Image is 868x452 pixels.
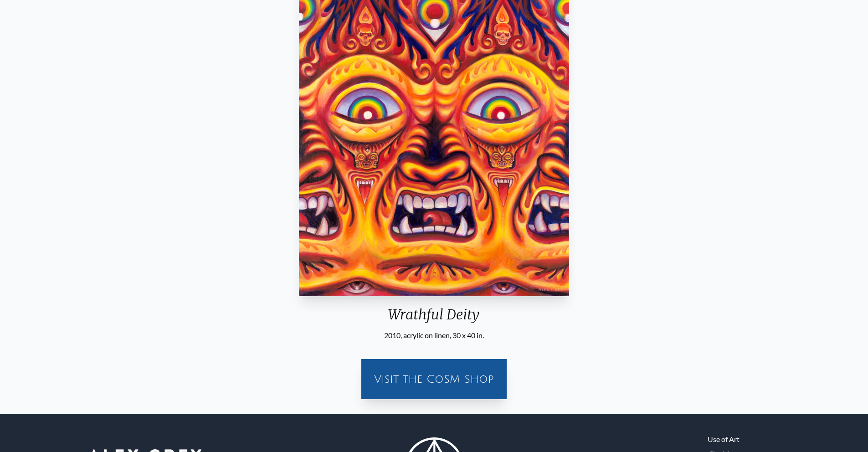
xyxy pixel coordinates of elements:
[295,306,573,330] div: Wrathful Deity
[295,330,573,341] div: 2010, acrylic on linen, 30 x 40 in.
[367,365,501,394] a: Visit the CoSM Shop
[708,434,740,445] a: Use of Art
